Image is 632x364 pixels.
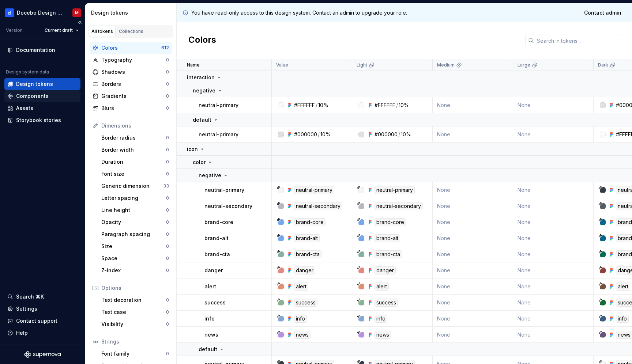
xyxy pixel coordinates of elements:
[90,102,172,114] a: Blurs0
[193,116,211,124] p: default
[616,283,630,291] div: alert
[204,235,229,242] p: brand-alt
[294,283,308,291] div: alert
[4,102,80,114] a: Assets
[16,329,28,337] div: Help
[316,102,317,109] div: /
[4,114,80,126] a: Storybook stories
[98,265,172,276] a: Z-index0
[187,145,198,153] p: icon
[294,218,326,226] div: brand-core
[166,195,169,201] div: 0
[166,297,169,303] div: 0
[101,146,166,153] div: Border width
[101,122,169,129] div: Dimensions
[17,9,64,16] div: Docebo Design System
[191,9,407,16] p: You have read-only access to this design system. Contact an admin to upgrade your role.
[294,131,317,138] div: #000000
[101,68,166,76] div: Shadows
[513,327,594,343] td: None
[101,105,166,112] div: Blurs
[375,315,387,323] div: info
[199,131,238,138] p: neutral-primary
[16,46,55,54] div: Documentation
[433,214,513,230] td: None
[41,25,82,35] button: Current draft
[579,6,626,19] a: Contact admin
[318,102,328,109] div: 10%
[101,267,166,274] div: Z-index
[91,29,113,34] div: All tokens
[24,351,61,358] svg: Supernova Logo
[433,246,513,262] td: None
[199,172,221,179] p: negative
[513,182,594,198] td: None
[375,102,395,109] div: #FFFFFF
[16,317,57,325] div: Contact support
[98,192,172,204] a: Letter spacing0
[101,80,166,88] div: Borders
[90,78,172,90] a: Borders0
[513,295,594,311] td: None
[101,243,166,250] div: Size
[4,315,80,327] button: Contact support
[513,97,594,113] td: None
[166,81,169,87] div: 0
[166,147,169,153] div: 0
[598,62,608,68] p: Dark
[375,218,406,226] div: brand-core
[187,62,200,68] p: Name
[166,207,169,213] div: 0
[101,134,166,141] div: Border radius
[204,283,216,290] p: alert
[294,234,320,242] div: brand-alt
[534,34,620,47] input: Search in tokens...
[433,311,513,327] td: None
[433,295,513,311] td: None
[513,262,594,278] td: None
[91,9,173,16] div: Design tokens
[101,92,166,100] div: Gradients
[90,42,172,54] a: Colors612
[98,306,172,318] a: Text case0
[101,170,166,178] div: Font size
[101,182,163,190] div: Generic dimension
[101,231,166,238] div: Paragraph spacing
[375,299,398,307] div: success
[6,69,49,75] div: Design system data
[320,131,331,138] div: 10%
[375,202,423,210] div: neutral-secondary
[276,62,288,68] p: Value
[433,327,513,343] td: None
[193,159,206,166] p: color
[166,69,169,75] div: 0
[163,183,169,189] div: 33
[90,54,172,66] a: Typography0
[4,78,80,90] a: Design tokens
[513,230,594,246] td: None
[204,186,244,194] p: neutral-primary
[90,66,172,78] a: Shadows0
[513,278,594,295] td: None
[375,250,402,258] div: brand-cta
[193,87,215,94] p: negative
[90,90,172,102] a: Gradients0
[204,219,233,226] p: brand-core
[166,255,169,261] div: 0
[513,126,594,143] td: None
[433,278,513,295] td: None
[375,331,391,339] div: news
[166,268,169,273] div: 0
[433,97,513,113] td: None
[98,216,172,228] a: Opacity0
[101,194,166,202] div: Letter spacing
[98,168,172,180] a: Font size0
[166,321,169,327] div: 0
[16,117,61,124] div: Storybook stories
[437,62,455,68] p: Medium
[294,186,334,194] div: neutral-primary
[294,202,342,210] div: neutral-secondary
[188,34,216,47] h2: Colors
[16,105,33,112] div: Assets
